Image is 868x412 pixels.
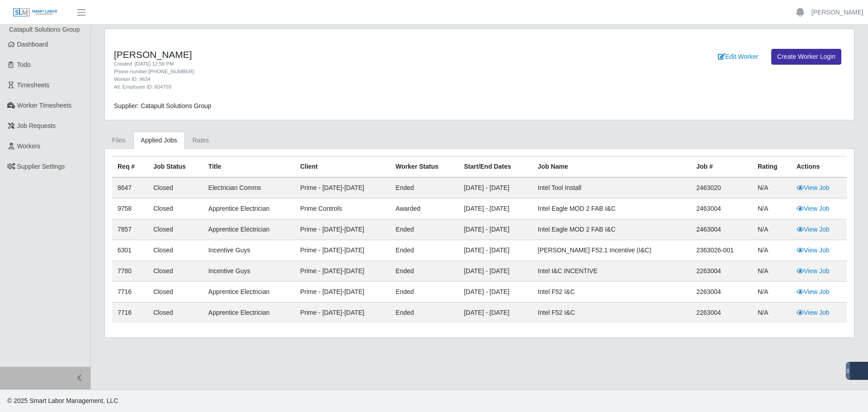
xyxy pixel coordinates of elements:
td: [DATE] - [DATE] [458,303,532,323]
td: 2263004 [691,303,752,323]
th: Job Name [533,156,691,178]
td: 2463020 [691,177,752,199]
a: View Job [797,205,830,212]
td: N/A [752,219,791,240]
span: Todo [17,61,31,68]
td: Closed [148,219,203,240]
td: ended [390,240,458,261]
div: Worker ID: 9634 [114,76,535,83]
td: Intel Eagle MOD 2 FAB I&C [533,199,691,219]
a: Files [104,132,133,149]
td: Incentive Guys [203,240,295,261]
td: 2263004 [691,261,752,282]
span: Dashboard [17,41,48,48]
td: Prime - [DATE]-[DATE] [295,261,390,282]
a: Rates [185,132,217,149]
td: 8647 [112,177,148,199]
td: Closed [148,240,203,261]
td: awarded [390,199,458,219]
h4: [PERSON_NAME] [114,49,535,60]
td: [DATE] - [DATE] [458,177,532,199]
td: 9758 [112,199,148,219]
td: 2463004 [691,219,752,240]
a: View Job [797,246,830,254]
td: ended [390,261,458,282]
td: Incentive Guys [203,261,295,282]
ringoverc2c-84e06f14122c: Call with Ringover [149,69,194,74]
span: Supplier: Catapult Solutions Group [114,102,212,109]
td: Prime Controls [295,199,390,219]
th: Job # [691,156,752,178]
td: Intel F52 I&C [533,282,691,303]
ringoverc2c-number-84e06f14122c: [PHONE_NUMBER] [149,69,194,74]
th: Req # [112,156,148,178]
div: Created: [DATE] 12:59 PM [114,60,535,68]
div: Alt. Employee ID: 604759 [114,83,535,91]
td: ended [390,303,458,323]
td: [DATE] - [DATE] [458,261,532,282]
td: 2463004 [691,199,752,219]
span: © 2025 Smart Labor Management, LLC [7,397,118,404]
td: [DATE] - [DATE] [458,282,532,303]
a: View Job [797,184,830,191]
a: View Job [797,309,830,316]
th: Title [203,156,295,178]
a: View Job [797,288,830,295]
td: Electrician Comms [203,177,295,199]
td: N/A [752,177,791,199]
td: N/A [752,199,791,219]
td: N/A [752,282,791,303]
td: Apprentice Electrician [203,219,295,240]
td: Closed [148,282,203,303]
td: Prime - [DATE]-[DATE] [295,177,390,199]
td: Intel I&C INCENTIVE [533,261,691,282]
td: Intel Eagle MOD 2 FAB I&C [533,219,691,240]
td: ended [390,219,458,240]
span: Worker Timesheets [17,102,71,109]
td: 7780 [112,261,148,282]
td: 7716 [112,303,148,323]
td: Closed [148,199,203,219]
td: Apprentice Electrician [203,303,295,323]
td: [DATE] - [DATE] [458,240,532,261]
td: 7716 [112,282,148,303]
td: Apprentice Electrician [203,282,295,303]
th: Rating [752,156,791,178]
th: Worker Status [390,156,458,178]
a: Edit Worker [712,49,764,65]
td: Prime - [DATE]-[DATE] [295,240,390,261]
span: Supplier Settings [17,163,65,170]
td: Closed [148,177,203,199]
td: 7857 [112,219,148,240]
span: Workers [17,142,41,150]
td: 6301 [112,240,148,261]
td: Closed [148,261,203,282]
td: [DATE] - [DATE] [458,219,532,240]
ringoverc2c-84e06f14122c: Call with Ringover [696,246,734,254]
td: ended [390,282,458,303]
td: Closed [148,303,203,323]
td: [DATE] - [DATE] [458,199,532,219]
th: Job Status [148,156,203,178]
a: View Job [797,267,830,275]
img: SLM Logo [13,8,58,18]
span: Catapult Solutions Group [9,26,80,33]
td: [PERSON_NAME] F52.1 Incentive (I&C) [533,240,691,261]
td: Intel Tool Install [533,177,691,199]
span: Job Requests [17,122,56,129]
a: Create Worker Login [771,49,841,65]
span: Timesheets [17,81,50,89]
td: Intel F52 I&C [533,303,691,323]
th: Actions [791,156,847,178]
ringover-84e06f14122c: Phone number: [114,69,194,74]
td: Prime - [DATE]-[DATE] [295,282,390,303]
td: N/A [752,240,791,261]
td: Prime - [DATE]-[DATE] [295,219,390,240]
ringoverc2c-number-84e06f14122c: 2363026-001 [696,246,734,254]
td: Apprentice Electrician [203,199,295,219]
a: View Job [797,226,830,233]
th: Client [295,156,390,178]
td: ended [390,177,458,199]
a: Applied Jobs [133,132,185,149]
a: [PERSON_NAME] [811,8,863,17]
